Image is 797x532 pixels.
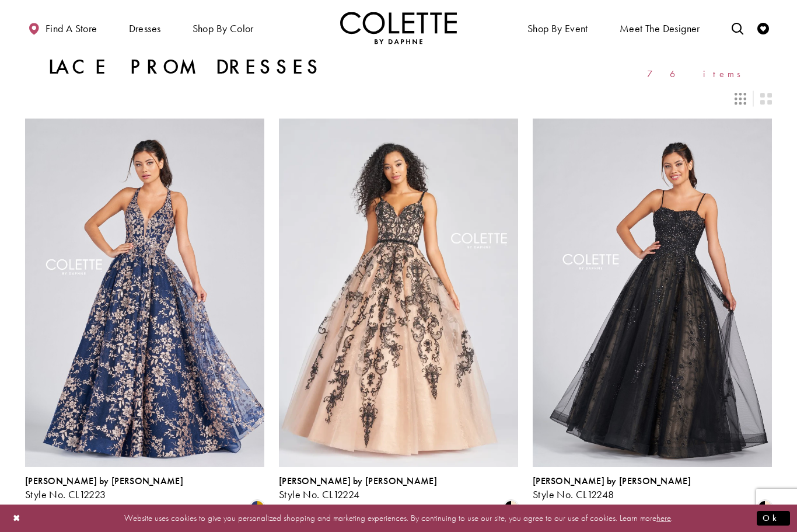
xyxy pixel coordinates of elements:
[279,119,518,467] a: Visit Colette by Daphne Style No. CL12224 Page
[193,23,254,34] span: Shop by color
[18,86,779,112] div: Layout Controls
[279,476,437,500] div: Colette by Daphne Style No. CL12224
[656,512,671,524] a: here
[729,12,746,44] a: Toggle search
[84,510,713,526] p: Website uses cookies to give you personalized shopping and marketing experiences. By continuing t...
[129,23,161,34] span: Dresses
[504,500,518,514] i: Black/Champagne
[7,508,27,528] button: Close Dialog
[250,500,264,514] i: Navy Blue/Gold
[25,476,183,500] div: Colette by Daphne Style No. CL12223
[525,12,591,44] span: Shop By Event
[279,475,437,487] span: [PERSON_NAME] by [PERSON_NAME]
[46,23,97,34] span: Find a store
[757,511,790,526] button: Submit Dialog
[754,12,772,44] a: Check Wishlist
[190,12,257,44] span: Shop by color
[617,12,703,44] a: Meet the designer
[48,55,323,79] h1: Lace Prom Dresses
[340,12,457,44] img: Colette by Daphne
[340,12,457,44] a: Visit Home Page
[527,23,588,34] span: Shop By Event
[760,93,772,105] span: Switch layout to 2 columns
[620,23,700,34] span: Meet the designer
[533,476,691,500] div: Colette by Daphne Style No. CL12248
[25,119,264,467] a: Visit Colette by Daphne Style No. CL12223 Page
[25,488,106,501] span: Style No. CL12223
[25,475,183,487] span: [PERSON_NAME] by [PERSON_NAME]
[126,12,164,44] span: Dresses
[647,69,749,79] span: 76 items
[533,488,614,501] span: Style No. CL12248
[735,93,746,105] span: Switch layout to 3 columns
[533,475,691,487] span: [PERSON_NAME] by [PERSON_NAME]
[279,488,360,501] span: Style No. CL12224
[25,12,100,44] a: Find a store
[533,119,772,467] a: Visit Colette by Daphne Style No. CL12248 Page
